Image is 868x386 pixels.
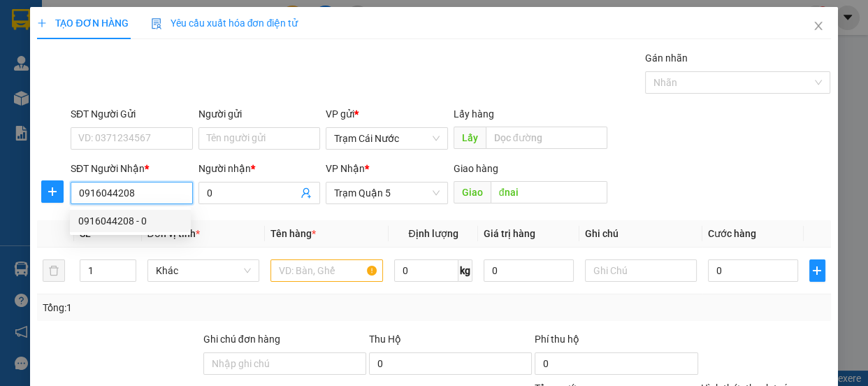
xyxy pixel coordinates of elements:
[535,331,697,352] div: Phí thu hộ
[454,163,498,174] span: Giao hàng
[270,259,383,282] input: VD: Bàn, Ghế
[203,334,280,345] label: Ghi chú đơn hàng
[585,259,697,282] input: Ghi Chú
[156,260,252,281] span: Khác
[458,259,472,282] span: kg
[71,106,193,122] div: SĐT Người Gửi
[151,18,162,29] img: icon
[334,183,440,203] span: Trạm Quận 5
[810,265,825,276] span: plus
[71,161,193,176] div: SĐT Người Nhận
[369,334,401,345] span: Thu Hộ
[37,18,47,28] span: plus
[708,228,756,239] span: Cước hàng
[43,300,336,315] div: Tổng: 1
[147,228,200,239] span: Đơn vị tính
[486,127,607,149] input: Dọc đường
[813,20,824,31] span: close
[454,181,491,203] span: Giao
[484,228,535,239] span: Giá trị hàng
[491,181,607,203] input: Dọc đường
[484,259,574,282] input: 0
[42,186,63,197] span: plus
[799,7,838,46] button: Close
[301,187,312,199] span: user-add
[203,352,366,375] input: Ghi chú đơn hàng
[454,127,486,149] span: Lấy
[43,259,65,282] button: delete
[645,52,688,64] label: Gán nhãn
[326,163,365,174] span: VP Nhận
[78,213,182,229] div: 0916044208 - 0
[454,108,494,120] span: Lấy hàng
[198,106,321,122] div: Người gửi
[334,128,440,149] span: Trạm Cái Nước
[408,228,458,239] span: Định lượng
[70,210,191,232] div: 0916044208 - 0
[41,180,64,203] button: plus
[198,161,321,176] div: Người nhận
[579,220,703,248] th: Ghi chú
[326,106,448,122] div: VP gửi
[151,17,298,29] span: Yêu cầu xuất hóa đơn điện tử
[270,228,316,239] span: Tên hàng
[809,259,825,282] button: plus
[37,17,128,29] span: TẠO ĐƠN HÀNG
